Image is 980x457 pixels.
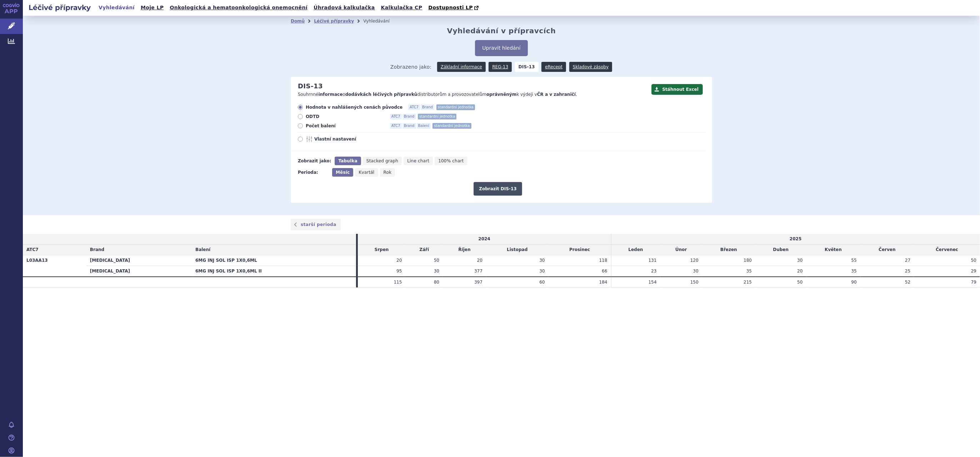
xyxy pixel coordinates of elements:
span: 35 [746,269,752,274]
span: ATC7 [390,114,402,119]
span: Brand [402,123,416,129]
a: Domů [291,19,305,24]
td: Září [405,245,443,255]
span: 50 [971,258,976,263]
a: Základní informace [437,62,486,72]
span: Dostupnosti LP [428,5,473,10]
span: 55 [851,258,857,263]
td: Listopad [486,245,549,255]
span: 29 [971,269,976,274]
span: Hodnota v nahlášených cenách původce [306,104,402,110]
a: Kalkulačka CP [379,3,425,13]
span: 115 [394,280,402,285]
span: 100% chart [438,158,464,163]
a: Úhradová kalkulačka [311,3,377,13]
span: Kvartál [359,170,374,175]
td: Březen [702,245,755,255]
span: ODTD [306,114,384,119]
span: 215 [744,280,752,285]
span: 154 [649,280,657,285]
span: Měsíc [336,170,350,175]
span: 20 [797,269,802,274]
a: Dostupnosti LP [426,3,482,13]
span: 30 [539,269,545,274]
span: Balení [195,247,210,252]
td: Říjen [443,245,486,255]
span: 184 [599,280,607,285]
strong: DIS-13 [515,62,539,72]
span: standardní jednotka [418,114,456,119]
th: [MEDICAL_DATA] [86,266,192,276]
span: Brand [90,247,104,252]
a: Vyhledávání [96,3,137,13]
td: Srpen [358,245,406,255]
span: 35 [851,269,857,274]
td: Červenec [914,245,980,255]
span: 30 [693,269,698,274]
th: 6MG INJ SOL ISP 1X0,6ML II [192,266,356,276]
td: Duben [755,245,806,255]
div: Zobrazit jako: [298,157,331,165]
span: 180 [744,258,752,263]
span: 20 [477,258,482,263]
span: 50 [434,258,439,263]
td: 2025 [611,234,980,244]
span: 25 [905,269,910,274]
button: Upravit hledání [475,40,527,56]
h2: Léčivé přípravky [23,3,96,13]
li: Vyhledávání [363,16,399,26]
th: [MEDICAL_DATA] [86,255,192,266]
a: starší perioda [291,219,341,230]
span: standardní jednotka [436,104,475,110]
a: Moje LP [139,3,166,13]
strong: dodávkách léčivých přípravků [345,92,417,97]
td: Prosinec [549,245,611,255]
span: 20 [396,258,402,263]
span: Stacked graph [366,158,398,163]
span: standardní jednotka [432,123,471,129]
span: 118 [599,258,607,263]
span: 120 [690,258,699,263]
span: 95 [396,269,402,274]
span: 150 [690,280,699,285]
span: 30 [539,258,545,263]
span: Počet balení [306,123,384,129]
span: 397 [474,280,482,285]
span: Brand [421,104,434,110]
td: Leden [611,245,660,255]
th: L03AA13 [23,255,86,276]
span: Line chart [407,158,429,163]
span: 90 [851,280,857,285]
span: Tabulka [338,158,357,163]
a: Léčivé přípravky [314,19,354,24]
td: 2024 [358,234,611,244]
strong: informace [319,92,343,97]
span: 23 [651,269,656,274]
strong: ČR a v zahraničí [537,92,576,97]
span: 80 [434,280,439,285]
a: REG-13 [489,62,512,72]
span: 30 [434,269,439,274]
td: Květen [806,245,860,255]
span: Vlastní nastavení [314,136,393,142]
div: Perioda: [298,168,329,177]
span: ATC7 [26,247,39,252]
a: Onkologická a hematoonkologická onemocnění [167,3,310,13]
span: ATC7 [408,104,420,110]
td: Červen [860,245,914,255]
p: Souhrnné o distributorům a provozovatelům k výdeji v . [298,92,648,98]
h2: Vyhledávání v přípravcích [447,26,556,35]
td: Únor [660,245,702,255]
span: 52 [905,280,910,285]
span: Brand [402,114,416,119]
th: 6MG INJ SOL ISP 1X0,6ML [192,255,356,266]
span: 79 [971,280,976,285]
h2: DIS-13 [298,82,323,90]
a: eRecept [541,62,566,72]
span: 66 [602,269,607,274]
span: Zobrazeno jako: [390,62,432,72]
span: Balení [417,123,431,129]
span: Rok [384,170,392,175]
span: 377 [474,269,482,274]
strong: oprávněným [486,92,516,97]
